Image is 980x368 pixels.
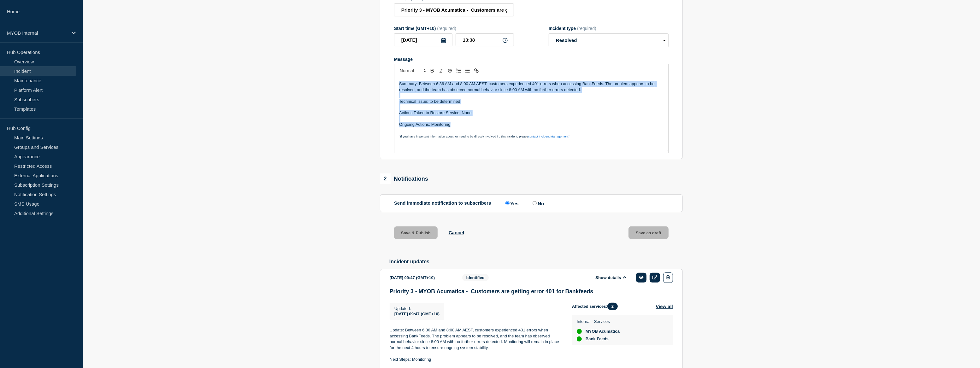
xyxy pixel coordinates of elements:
p: MYOB Internal [7,30,68,36]
span: Affected services: [572,303,621,310]
p: Summary: Between 6:36 AM and 8:00 AM AEST, customers experienced 401 errors when accessing BankFe... [399,81,664,93]
span: "If you have important information about, or need to be directly involved in, this incident, please [399,135,528,138]
button: Toggle link [472,67,481,74]
span: " [569,135,570,138]
div: Message [394,57,669,62]
button: Toggle strikethrough text [446,67,454,74]
div: Send immediate notification to subscribers [394,200,669,206]
button: Toggle bold text [428,67,437,74]
button: Save as draft [629,226,669,239]
p: Technical Issue: to be determined [399,99,664,104]
span: Bank Feeds [586,336,609,342]
span: 2 [380,173,391,184]
div: Incident type [549,26,669,31]
input: Yes [505,201,510,205]
span: MYOB Acumatica [586,329,620,334]
button: Save & Publish [394,226,438,239]
input: Title [394,3,514,16]
div: Message [394,77,668,153]
div: Notifications [380,173,428,184]
span: (required) [437,26,456,31]
h2: Incident updates [389,259,683,265]
span: [DATE] 09:47 (GMT+10) [394,312,440,316]
button: Cancel [449,230,464,235]
div: Start time (GMT+10) [394,26,514,31]
p: Next Steps: Monitoring [390,357,562,362]
p: Send immediate notification to subscribers [394,200,491,206]
label: No [531,200,544,206]
div: up [577,336,582,342]
span: (required) [577,26,596,31]
button: Toggle ordered list [454,67,463,74]
select: Incident type [549,33,669,47]
p: Actions Taken to Restore Service: None [399,110,664,116]
button: Toggle italic text [437,67,446,74]
button: Toggle bulleted list [463,67,472,74]
p: Internal - Services [577,319,620,324]
button: Show details [593,275,628,280]
p: Updated : [394,306,440,311]
p: Update: Between 6:36 AM and 8:00 AM AEST, customers experienced 401 errors when accessing BankFee... [390,327,562,351]
h3: Priority 3 - MYOB Acumatica - Customers are getting error 401 for Bankfeeds [390,288,673,295]
input: HH:MM [456,33,514,46]
span: Font size [397,67,428,74]
p: Ongoing Actions: Monitoring [399,122,664,127]
button: View all [656,303,673,310]
span: 2 [607,303,618,310]
div: [DATE] 09:47 (GMT+10) [390,272,453,283]
label: Yes [504,200,519,206]
input: No [533,201,537,205]
input: YYYY-MM-DD [394,33,452,46]
span: Identified [462,274,489,281]
div: up [577,329,582,334]
a: contact Incident Management [528,135,569,138]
